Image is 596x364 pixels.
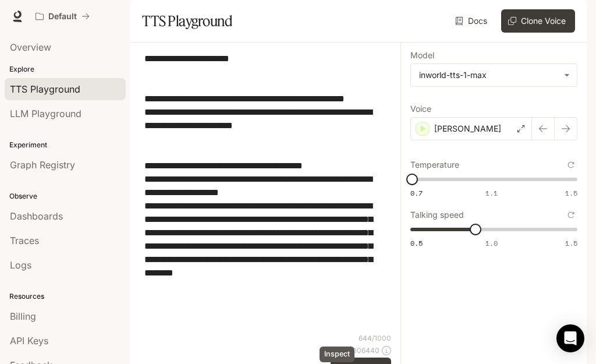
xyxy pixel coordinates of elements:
button: All workspaces [30,5,95,28]
button: Reset to default [565,208,577,221]
p: $ 0.006440 [341,345,379,355]
div: inworld-tts-1-max [411,64,577,86]
span: 0.7 [410,188,423,198]
p: [PERSON_NAME] [434,123,501,135]
div: Inspect [320,347,354,362]
p: Voice [410,105,431,113]
p: Talking speed [410,211,464,219]
button: Reset to default [565,158,577,171]
span: 1.5 [565,188,577,198]
span: 1.0 [485,238,498,248]
span: 1.5 [565,238,577,248]
a: Docs [453,9,492,33]
button: Clone Voice [501,9,575,33]
span: 1.1 [485,188,498,198]
h1: TTS Playground [142,9,232,33]
span: 0.5 [410,238,423,248]
p: Temperature [410,161,459,169]
div: Open Intercom Messenger [556,324,584,352]
p: 644 / 1000 [359,333,391,343]
div: inworld-tts-1-max [419,69,558,81]
p: Model [410,51,434,59]
p: Default [48,12,77,22]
